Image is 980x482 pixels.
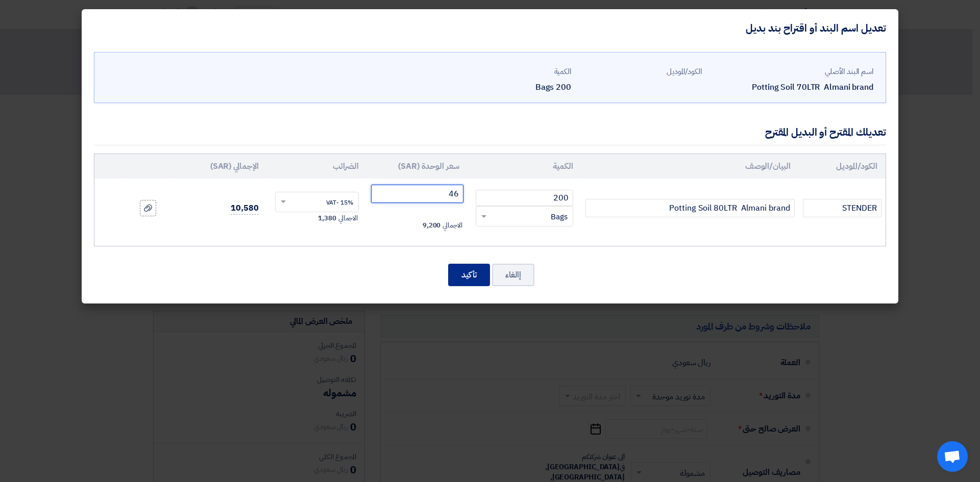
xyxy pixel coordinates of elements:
[267,154,367,179] th: الضرائب
[338,213,358,223] span: الاجمالي
[423,220,441,231] span: 9,200
[449,81,571,93] div: 200 Bags
[492,264,534,286] button: إالغاء
[579,66,702,78] div: الكود/الموديل
[449,66,571,78] div: الكمية
[585,199,795,217] input: Add Item Description
[371,185,463,203] input: أدخل سعر الوحدة
[468,154,581,179] th: الكمية
[581,154,799,179] th: البيان/الوصف
[937,441,968,472] a: Open chat
[367,154,468,179] th: سعر الوحدة (SAR)
[175,154,266,179] th: الإجمالي (SAR)
[765,124,886,140] div: تعديلك المقترح أو البديل المقترح
[710,66,873,78] div: اسم البند الأصلي
[476,190,573,206] input: RFQ_STEP1.ITEMS.2.AMOUNT_TITLE
[448,264,490,286] button: تأكيد
[746,21,886,35] h4: تعديل اسم البند أو اقتراح بند بديل
[443,220,462,231] span: الاجمالي
[231,202,258,215] span: 10,580
[803,199,881,217] input: الموديل
[710,81,873,93] div: Potting Soil 70LTR Almani brand
[318,213,336,223] span: 1,380
[275,192,359,212] ng-select: VAT
[799,154,886,179] th: الكود/الموديل
[551,211,568,223] span: Bags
